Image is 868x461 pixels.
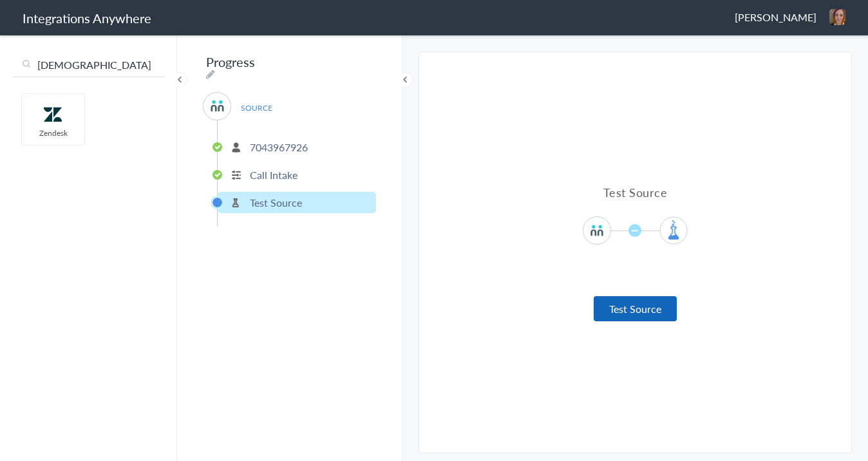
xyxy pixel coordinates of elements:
[589,223,605,238] img: answerconnect-logo.svg
[22,127,84,138] span: Zendesk
[829,9,845,25] img: e104cdde-3abe-4874-827c-9f5a214dcc53.jpeg
[232,99,281,117] span: SOURCE
[475,184,797,200] h4: Test Source
[26,104,80,126] img: zendesk-logo.svg
[209,98,225,114] img: answerconnect-logo.svg
[250,140,308,155] p: 7043967926
[250,167,297,182] p: Call Intake
[23,9,151,27] h1: Integrations Anywhere
[594,296,677,321] button: Test Source
[13,53,164,77] input: Search...
[250,195,302,210] p: Test Source
[735,10,816,24] span: [PERSON_NAME]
